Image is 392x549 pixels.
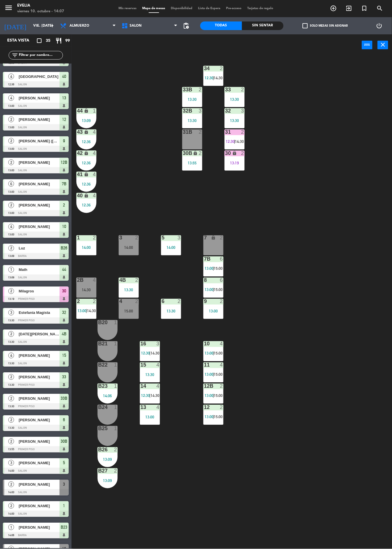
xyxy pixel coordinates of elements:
[76,203,96,207] div: 12:36
[8,117,14,122] span: 2
[114,320,118,325] div: 1
[8,224,14,230] span: 4
[8,503,14,509] span: 2
[213,393,214,398] span: |
[77,151,77,156] div: 42
[8,138,14,144] span: 2
[19,353,60,359] span: [PERSON_NAME]
[204,341,204,347] div: 10
[19,460,60,466] span: [PERSON_NAME]
[93,299,96,304] div: 2
[36,37,43,44] i: crop_square
[135,299,139,304] div: 2
[213,372,214,377] span: |
[116,7,140,10] span: Mis reservas
[8,417,14,423] span: 2
[86,309,87,313] span: |
[346,5,353,12] i: exit_to_app
[62,309,66,316] span: 32
[8,525,14,530] span: 1
[220,341,223,347] div: 4
[199,151,202,156] div: 2
[119,246,139,250] div: 14:00
[8,181,14,187] span: 6
[183,22,189,29] span: pending_actions
[19,310,60,316] span: Estefanía Magista
[200,21,242,30] div: Todas
[378,41,388,49] button: close
[63,503,65,509] span: 1
[204,235,204,241] div: 7
[234,139,235,144] span: |
[119,288,139,292] div: 13:30
[98,469,98,474] div: B27
[241,108,245,113] div: 3
[178,235,181,241] div: 3
[61,438,68,445] span: 30B
[114,405,118,410] div: 1
[98,384,98,389] div: B23
[18,52,63,58] input: Filtrar por nombre...
[63,460,65,467] span: 5
[204,405,204,410] div: 12
[84,151,89,156] i: lock
[140,405,141,410] div: 13
[140,384,141,389] div: 14
[19,525,60,531] span: [PERSON_NAME]
[8,202,14,208] span: 2
[151,351,159,356] span: 14:30
[93,151,96,156] div: 4
[220,363,223,368] div: 4
[8,95,14,101] span: 4
[62,180,66,187] span: 7B
[182,161,202,165] div: 13:55
[19,138,60,144] span: [PERSON_NAME] ([PERSON_NAME])
[49,22,56,29] i: arrow_drop_down
[62,266,66,273] span: 44
[205,415,213,419] span: 13:00
[213,288,214,292] span: |
[61,395,68,402] span: 33B
[114,384,118,389] div: 1
[199,108,202,113] div: 3
[8,160,14,165] span: 2
[76,288,96,292] div: 14:30
[245,7,276,10] span: Tarjetas de regalo
[220,235,223,241] div: 2
[182,119,202,123] div: 13:30
[8,374,14,380] span: 2
[205,351,213,356] span: 13:00
[220,257,223,262] div: 6
[61,159,68,166] span: 12B
[8,74,14,79] span: 4
[19,267,60,273] span: Math
[135,278,139,283] div: 2
[241,151,245,156] div: 2
[63,137,65,144] span: 9
[203,309,223,313] div: 13:00
[98,479,118,483] div: 13:09
[8,245,14,251] span: 2
[149,393,151,398] span: |
[19,439,60,445] span: [PERSON_NAME]
[195,7,223,10] span: Lista de Espera
[8,267,14,273] span: 1
[205,76,213,80] span: 12:30
[226,139,235,144] span: 12:30
[19,482,60,488] span: [PERSON_NAME]
[62,116,66,123] span: 12
[220,405,223,410] div: 2
[140,415,160,419] div: 13:00
[78,309,86,313] span: 13:00
[76,140,96,144] div: 12:36
[214,415,223,419] span: 15:00
[19,396,60,402] span: [PERSON_NAME]
[8,396,14,402] span: 2
[19,117,60,123] span: [PERSON_NAME]
[62,331,66,338] span: 4B
[157,363,160,368] div: 4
